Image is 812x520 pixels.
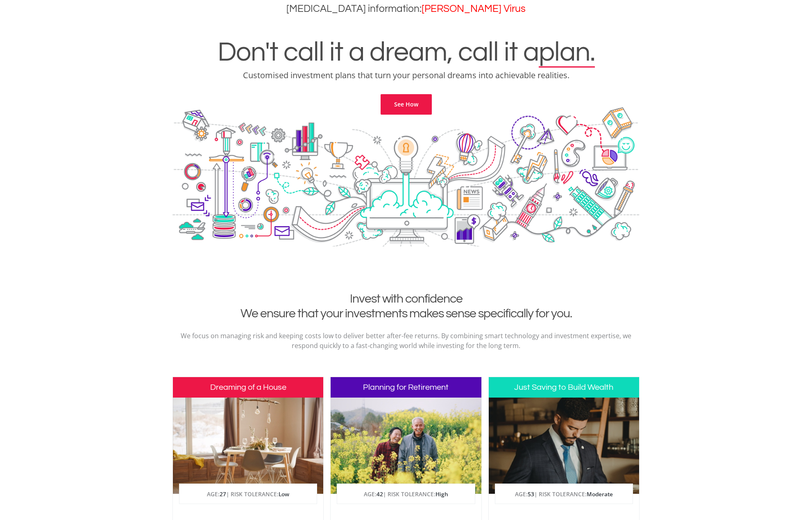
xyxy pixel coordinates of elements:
[6,70,806,81] p: Customised investment plans that turn your personal dreams into achievable realities.
[381,94,432,115] a: See How
[179,484,317,504] p: AGE: | RISK TOLERANCE:
[337,484,474,504] p: AGE: | RISK TOLERANCE:
[495,484,633,504] p: AGE: | RISK TOLERANCE:
[587,490,613,498] span: Moderate
[179,331,633,350] p: We focus on managing risk and keeping costs low to deliver better after-fee returns. By combining...
[6,3,806,15] h3: [MEDICAL_DATA] information:
[539,38,595,66] span: plan.
[173,377,323,398] h3: Dreaming of a House
[377,490,383,498] span: 42
[179,292,633,321] h2: Invest with confidence We ensure that your investments makes sense specifically for you.
[528,490,534,498] span: 53
[6,38,806,66] h1: Don't call it a dream, call it a
[422,4,526,14] a: [PERSON_NAME] Virus
[435,490,448,498] span: High
[489,377,639,398] h3: Just Saving to Build Wealth
[220,490,226,498] span: 27
[331,377,481,398] h3: Planning for Retirement
[279,490,289,498] span: Low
